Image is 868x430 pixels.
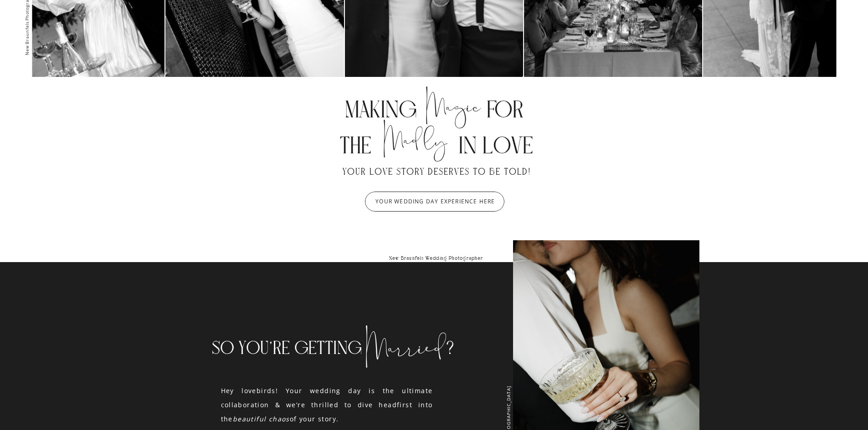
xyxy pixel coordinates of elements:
[233,415,290,423] i: beautiful chaos
[366,293,444,377] p: Married
[136,330,529,369] p: SO YOU'RE GETTING ?
[367,198,504,205] a: YOUR WEDDING DAY EXPERIENCE HERE
[326,253,547,271] p: New Braunfels Wedding Photographer
[339,132,533,159] b: THE IN LOVE
[345,96,524,123] b: MAKING FOR
[415,58,493,99] p: Magic
[327,162,548,181] p: YOUR LOVE STORY DESERVES TO BE TOLD!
